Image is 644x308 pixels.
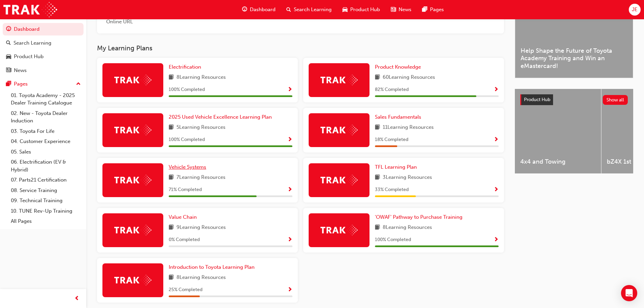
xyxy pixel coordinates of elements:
[3,2,57,17] img: Trak
[8,157,84,175] a: 06. Electrification (EV & Hybrid)
[169,136,205,144] span: 100 % Completed
[494,186,499,194] button: Show Progress
[494,187,499,193] span: Show Progress
[287,86,292,94] button: Show Progress
[603,95,628,105] button: Show all
[383,123,434,132] span: 11 Learning Resources
[520,94,628,105] a: Product HubShow all
[375,173,380,182] span: book-icon
[632,6,638,14] span: JE
[422,5,427,14] span: pages-icon
[521,47,627,70] span: Help Shape the Future of Toyota Academy Training and Win an eMastercard!
[494,237,499,243] span: Show Progress
[242,5,247,14] span: guage-icon
[375,86,409,94] span: 82 % Completed
[8,185,84,196] a: 08. Service Training
[3,78,84,90] button: Pages
[375,73,380,82] span: book-icon
[8,195,84,206] a: 09. Technical Training
[375,113,424,121] a: Sales Fundamentals
[375,163,420,171] a: TFL Learning Plan
[375,64,421,70] span: Product Knowledge
[375,236,411,244] span: 100 % Completed
[8,206,84,216] a: 10. TUNE Rev-Up Training
[385,3,417,17] a: news-iconNews
[8,90,84,108] a: 01. Toyota Academy - 2025 Dealer Training Catalogue
[176,274,226,282] span: 8 Learning Resources
[287,87,292,93] span: Show Progress
[375,63,424,71] a: Product Knowledge
[320,175,358,185] img: Trak
[6,54,11,60] span: car-icon
[169,186,202,194] span: 71 % Completed
[169,114,272,120] span: 2025 Used Vehicle Excellence Learning Plan
[169,263,257,271] a: Introduction to Toyota Learning Plan
[383,223,432,232] span: 8 Learning Resources
[375,114,421,120] span: Sales Fundamentals
[320,75,358,85] img: Trak
[524,97,550,102] span: Product Hub
[169,63,204,71] a: Electrification
[3,22,84,78] button: DashboardSearch LearningProduct HubNews
[14,39,51,47] div: Search Learning
[169,64,201,70] span: Electrification
[375,136,408,144] span: 18 % Completed
[114,75,151,85] img: Trak
[176,73,226,82] span: 8 Learning Resources
[494,137,499,143] span: Show Progress
[14,67,27,74] div: News
[6,81,11,87] span: pages-icon
[169,73,174,82] span: book-icon
[169,164,206,170] span: Vehicle Systems
[391,5,396,14] span: news-icon
[3,50,84,63] a: Product Hub
[287,286,292,294] button: Show Progress
[14,53,44,61] div: Product Hub
[383,173,432,182] span: 3 Learning Resources
[169,163,209,171] a: Vehicle Systems
[383,73,435,82] span: 60 Learning Resources
[287,137,292,143] span: Show Progress
[494,136,499,144] button: Show Progress
[494,236,499,244] button: Show Progress
[287,237,292,243] span: Show Progress
[97,44,504,52] h3: My Learning Plans
[494,87,499,93] span: Show Progress
[375,223,380,232] span: book-icon
[169,123,174,132] span: book-icon
[520,158,596,166] span: 4x4 and Towing
[169,274,174,282] span: book-icon
[8,175,84,185] a: 07. Parts21 Certification
[629,4,641,16] button: JE
[287,236,292,244] button: Show Progress
[169,214,197,220] span: Value Chain
[6,26,11,32] span: guage-icon
[169,113,275,121] a: 2025 Used Vehicle Excellence Learning Plan
[114,225,151,235] img: Trak
[3,64,84,77] a: News
[76,80,81,89] span: up-icon
[320,225,358,235] img: Trak
[176,223,226,232] span: 9 Learning Resources
[399,6,411,14] span: News
[8,147,84,157] a: 05. Sales
[169,236,200,244] span: 0 % Completed
[287,187,292,193] span: Show Progress
[375,214,462,220] span: 'OWAF' Pathway to Purchase Training
[286,5,291,14] span: search-icon
[287,186,292,194] button: Show Progress
[375,164,417,170] span: TFL Learning Plan
[114,125,151,135] img: Trak
[287,287,292,293] span: Show Progress
[114,275,151,285] img: Trak
[8,108,84,126] a: 02. New - Toyota Dealer Induction
[8,136,84,147] a: 04. Customer Experience
[515,89,601,173] a: 4x4 and Towing
[6,40,11,46] span: search-icon
[169,264,255,270] span: Introduction to Toyota Learning Plan
[169,173,174,182] span: book-icon
[342,5,348,14] span: car-icon
[169,286,202,294] span: 25 % Completed
[169,86,205,94] span: 100 % Completed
